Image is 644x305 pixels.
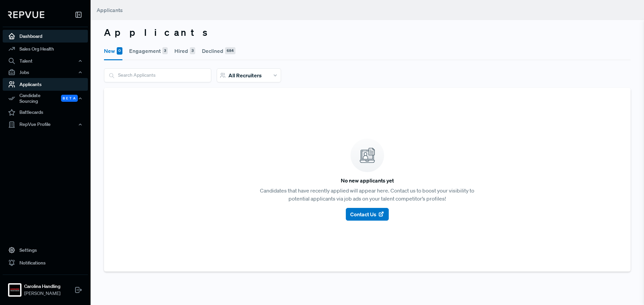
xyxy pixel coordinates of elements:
a: Battlecards [3,106,88,119]
span: Beta [61,95,78,102]
button: Talent [3,55,88,67]
a: Carolina HandlingCarolina Handling[PERSON_NAME] [3,275,88,300]
button: Declined684 [202,42,235,60]
span: [PERSON_NAME] [24,290,60,297]
img: Carolina Handling [9,285,20,295]
a: Notifications [3,256,88,269]
img: RepVue [8,11,44,18]
span: Applicants [97,7,123,13]
h3: Applicants [104,27,631,38]
span: Contact Us [350,210,376,218]
a: Sales Org Health [3,43,88,55]
button: Jobs [3,67,88,78]
input: Search Applicants [104,69,211,82]
div: 3 [190,47,195,55]
button: Candidate Sourcing Beta [3,91,88,106]
button: Contact Us [346,208,389,221]
button: New0 [104,42,122,60]
button: Hired3 [174,42,195,60]
a: Applicants [3,78,88,91]
button: Engagement3 [129,42,168,60]
button: RepVue Profile [3,119,88,130]
strong: Carolina Handling [24,283,60,290]
h6: No new applicants yet [341,177,394,184]
div: 0 [117,47,122,55]
div: 684 [225,47,235,55]
a: Dashboard [3,30,88,43]
span: All Recruiters [228,72,262,79]
p: Candidates that have recently applied will appear here. Contact us to boost your visibility to po... [253,186,482,203]
div: 3 [162,47,168,55]
a: Settings [3,244,88,256]
div: Candidate Sourcing [3,91,88,106]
